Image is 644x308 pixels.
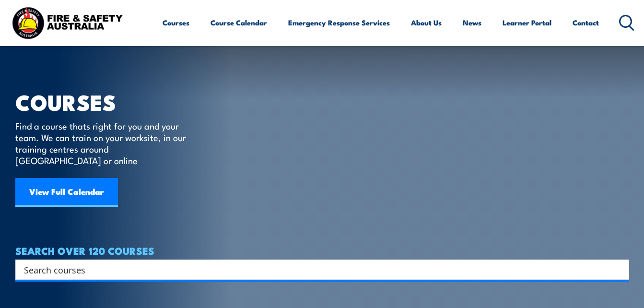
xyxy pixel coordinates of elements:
a: View Full Calendar [15,178,118,207]
p: Find a course thats right for you and your team. We can train on your worksite, in our training c... [15,120,190,166]
a: Learner Portal [503,11,551,34]
a: News [463,11,481,34]
input: Search input [24,262,608,277]
a: Emergency Response Services [288,11,390,34]
form: Search form [26,263,610,276]
h1: COURSES [15,92,200,111]
a: Course Calendar [211,11,267,34]
a: Courses [163,11,189,34]
h4: SEARCH OVER 120 COURSES [15,245,629,256]
button: Search magnifier button [612,263,626,276]
a: Contact [573,11,599,34]
a: About Us [411,11,442,34]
